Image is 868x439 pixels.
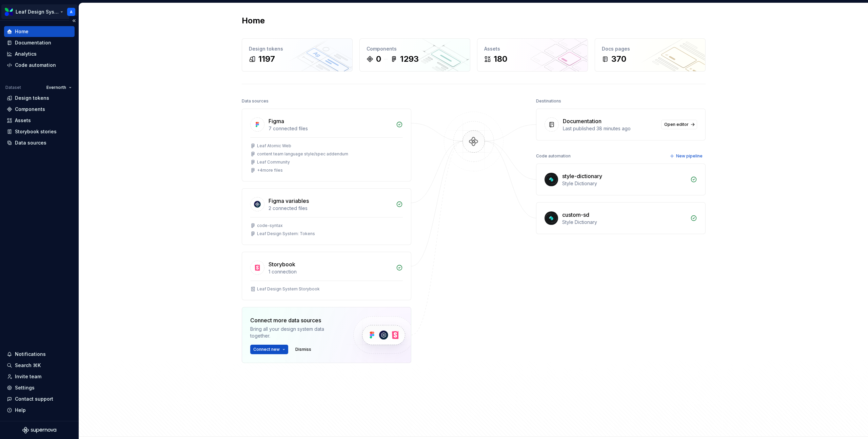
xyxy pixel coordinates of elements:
button: Search ⌘K [4,360,75,371]
div: Components [367,45,463,52]
a: Invite team [4,371,75,382]
a: Design tokens1197 [242,38,353,72]
span: New pipeline [676,153,703,159]
div: content team language style/spec addendum [257,151,348,157]
div: 1197 [258,54,275,64]
div: Bring all your design system data together. [250,326,342,339]
div: Design tokens [249,45,346,52]
div: Leaf Community [257,159,290,165]
div: Home [15,28,28,35]
div: 2 connected files [269,205,392,212]
a: Docs pages370 [595,38,706,72]
div: Last published 38 minutes ago [563,125,657,132]
a: Data sources [4,137,75,148]
div: Data sources [242,96,269,106]
div: Notifications [15,351,46,358]
span: Dismiss [295,347,311,352]
div: Style Dictionary [562,180,686,187]
div: Help [15,407,26,414]
div: code-syntax [257,223,283,228]
div: Code automation [15,62,56,69]
span: Connect new [253,347,280,352]
a: Figma variables2 connected filescode-syntaxLeaf Design System: Tokens [242,188,411,245]
button: Connect new [250,345,288,354]
div: 370 [611,54,626,64]
div: custom-sd [562,211,589,219]
a: Documentation [4,37,75,48]
div: Leaf Atomic Web [257,143,291,149]
img: 6e787e26-f4c0-4230-8924-624fe4a2d214.png [5,8,13,16]
a: Figma7 connected filesLeaf Atomic Webcontent team language style/spec addendumLeaf Community+4mor... [242,109,411,182]
a: Assets [4,115,75,126]
div: Documentation [15,39,51,46]
button: New pipeline [668,151,706,161]
div: Data sources [15,139,46,146]
button: Dismiss [292,345,314,354]
a: Code automation [4,60,75,71]
a: Storybook1 connectionLeaf Design System Storybook [242,252,411,300]
div: Settings [15,384,35,391]
button: Leaf Design SystemA [1,4,77,19]
button: Contact support [4,394,75,404]
a: Settings [4,382,75,393]
div: 1 connection [269,268,392,275]
div: A [70,9,73,15]
div: Design tokens [15,95,49,101]
a: Assets180 [477,38,588,72]
div: Analytics [15,51,37,57]
div: Code automation [536,151,571,161]
a: Components [4,104,75,115]
svg: Supernova Logo [22,427,56,434]
div: Search ⌘K [15,362,41,369]
div: Storybook stories [15,128,57,135]
a: Open editor [661,120,697,129]
div: Dataset [5,85,21,90]
button: Notifications [4,349,75,360]
div: Connect more data sources [250,316,342,324]
div: Leaf Design System [16,8,59,15]
div: Destinations [536,96,561,106]
div: 0 [376,54,381,64]
div: Documentation [563,117,601,125]
div: 1293 [400,54,419,64]
a: Components01293 [359,38,470,72]
span: Open editor [664,122,689,127]
div: style-dictionary [562,172,602,180]
span: Evernorth [46,85,66,90]
button: Evernorth [43,83,75,92]
div: Leaf Design System: Tokens [257,231,315,236]
a: Storybook stories [4,126,75,137]
div: Figma variables [269,197,309,205]
h2: Home [242,15,265,26]
div: Leaf Design System Storybook [257,286,320,292]
div: + 4 more files [257,168,283,173]
div: Figma [269,117,284,125]
div: Docs pages [602,45,698,52]
div: 180 [494,54,507,64]
div: Storybook [269,260,295,268]
div: Assets [484,45,581,52]
div: 7 connected files [269,125,392,132]
div: Style Dictionary [562,219,686,226]
div: Contact support [15,396,53,402]
a: Design tokens [4,93,75,103]
div: Assets [15,117,31,124]
button: Collapse sidebar [69,16,79,25]
div: Invite team [15,373,41,380]
div: Components [15,106,45,113]
a: Home [4,26,75,37]
a: Analytics [4,49,75,59]
button: Help [4,405,75,416]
